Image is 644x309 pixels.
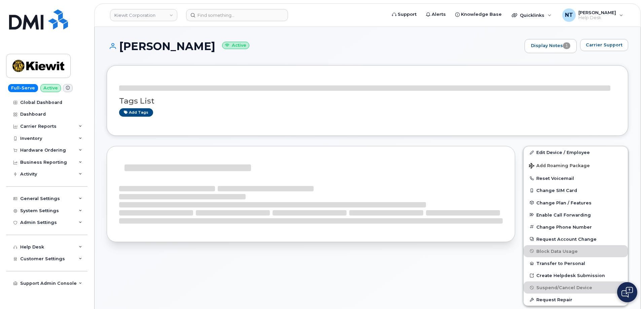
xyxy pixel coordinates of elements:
button: Transfer to Personal [524,257,628,269]
h3: Tags List [119,97,616,105]
span: Carrier Support [586,42,622,48]
span: Change Plan / Features [536,200,592,205]
small: Active [222,42,249,49]
img: Open chat [621,287,633,298]
button: Block Data Usage [524,245,628,257]
span: Add Roaming Package [529,163,590,169]
button: Change Plan / Features [524,197,628,209]
button: Reset Voicemail [524,172,628,184]
span: Suspend/Cancel Device [536,285,592,290]
button: Carrier Support [580,39,628,51]
a: Edit Device / Employee [524,146,628,158]
a: Add tags [119,108,153,117]
span: Enable Call Forwarding [536,212,591,217]
span: 1 [563,42,570,49]
button: Enable Call Forwarding [524,209,628,221]
button: Change SIM Card [524,184,628,196]
a: Create Helpdesk Submission [524,269,628,281]
a: Display Notes1 [525,39,577,53]
button: Request Account Change [524,233,628,245]
button: Suspend/Cancel Device [524,281,628,294]
button: Request Repair [524,294,628,306]
h1: [PERSON_NAME] [107,40,521,52]
button: Add Roaming Package [524,158,628,172]
button: Change Phone Number [524,221,628,233]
